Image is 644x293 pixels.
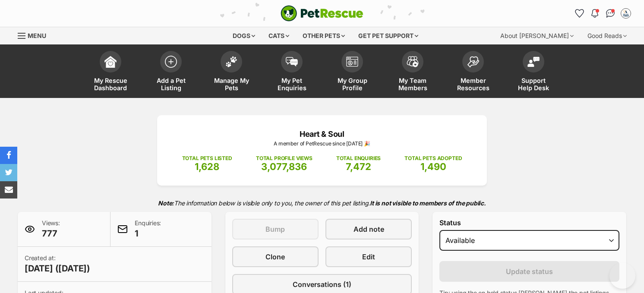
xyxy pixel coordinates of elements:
[439,261,619,282] button: Update status
[333,77,372,91] span: My Group Profile
[281,5,363,22] img: logo-cat-932fe2b9b8326f06289b0f2fb663e598f794de774fb13d1741a6617ecf9a85b4.svg
[443,47,503,98] a: Member Resources
[225,56,237,67] img: manage-my-pets-icon-02211641906a0b7f246fdf0571729dbe1e7629f14944591b6c1af311fb30b64b.svg
[581,27,633,44] div: Good Reads
[420,161,446,172] span: 1,490
[506,266,553,277] span: Update status
[591,9,598,18] img: notifications-46538b983faf8c2785f20acdc204bb7945ddae34d4c08c2a6579f10ce5e182be.svg
[195,161,219,172] span: 1,628
[325,246,412,267] a: Edit
[407,56,419,67] img: team-members-icon-5396bd8760b3fe7c0b43da4ab00e1e3bb1a5d9ba89233759b79545d2d3fc5d0d.svg
[272,77,311,91] span: My Pet Enquiries
[262,47,322,98] a: My Pet Enquiries
[80,47,141,98] a: My Rescue Dashboard
[336,154,381,162] p: TOTAL ENQUIRIES
[404,154,462,162] p: TOTAL PETS ADOPTED
[346,161,371,172] span: 7,472
[170,140,474,148] p: A member of PetRescue since [DATE] 🎉
[265,224,285,234] span: Bump
[182,154,232,162] p: TOTAL PETS LISTED
[503,47,564,98] a: Support Help Desk
[346,57,358,67] img: group-profile-icon-3fa3cf56718a62981997c0bc7e787c4b2cf8bcc04b72c1350f741eb67cf2f40e.svg
[588,6,602,20] button: Notifications
[467,56,479,68] img: member-resources-icon-8e73f808a243e03378d46382f2149f9095a855e16c252ad45f914b54edf8863c.svg
[286,57,298,66] img: pet-enquiries-icon-7e3ad2cf08bfb03b45e93fb7055b45f3efa6380592205ae92323e6603595dc1f.svg
[514,77,553,91] span: Support Help Desk
[393,77,432,91] span: My Team Members
[25,262,90,274] span: [DATE] ([DATE])
[352,27,424,44] div: Get pet support
[439,219,619,227] label: Status
[454,77,492,91] span: Member Resources
[152,77,190,91] span: Add a Pet Listing
[527,57,540,67] img: help-desk-icon-fdf02630f3aa405de69fd3d07c3f3aa587a6932b1a1747fa1d2bba05be0121f9.svg
[281,5,363,22] a: PetRescue
[572,6,586,20] a: Favourites
[382,47,443,98] a: My Team Members
[370,199,486,207] strong: It is not visible to members of the public.
[42,227,60,239] span: 777
[135,227,161,239] span: 1
[158,199,174,207] strong: Note:
[42,219,60,239] p: Views:
[212,77,251,91] span: Manage My Pets
[104,56,117,68] img: dashboard-icon-eb2f2d2d3e046f16d808141f083e7271f6b2e854fb5c12c21221c1fb7104beca.svg
[170,128,474,140] p: Heart & Soul
[265,252,285,262] span: Clone
[293,279,351,290] span: Conversations (1)
[322,47,382,98] a: My Group Profile
[354,224,384,234] span: Add note
[362,252,375,262] span: Edit
[603,6,617,20] a: Conversations
[201,47,262,98] a: Manage My Pets
[232,246,319,267] a: Clone
[18,27,52,43] a: Menu
[165,56,177,68] img: add-pet-listing-icon-0afa8454b4691262ce3f59096e99ab1cd57d4a30225e0717b998d2c9b9846f56.svg
[622,9,630,18] img: Megan Ostwald profile pic
[18,194,626,212] p: The information below is visible only to you, the owner of this pet listing.
[609,263,635,289] iframe: Help Scout Beacon - Open
[28,32,46,39] span: Menu
[297,27,351,44] div: Other pets
[572,6,633,20] ul: Account quick links
[262,27,295,44] div: Cats
[325,219,412,239] a: Add note
[91,77,130,91] span: My Rescue Dashboard
[606,9,615,18] img: chat-41dd97257d64d25036548639549fe6c8038ab92f7586957e7f3b1b290dea8141.svg
[494,27,580,44] div: About [PERSON_NAME]
[227,27,261,44] div: Dogs
[25,254,90,274] p: Created at:
[135,219,161,239] p: Enquiries:
[232,219,319,239] button: Bump
[619,6,633,20] button: My account
[141,47,201,98] a: Add a Pet Listing
[261,161,307,172] span: 3,077,836
[256,154,313,162] p: TOTAL PROFILE VIEWS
